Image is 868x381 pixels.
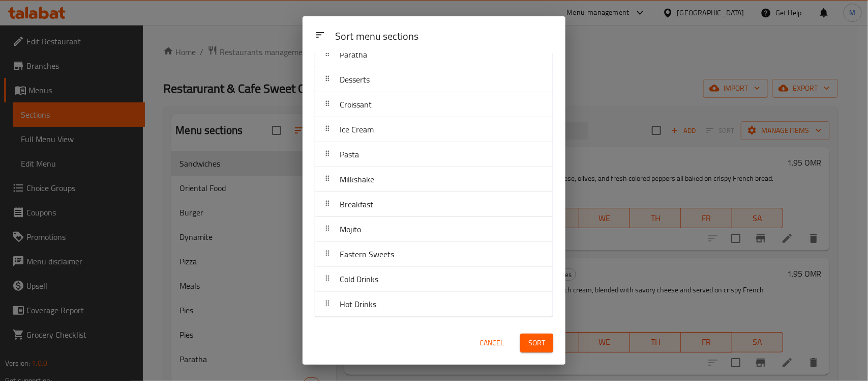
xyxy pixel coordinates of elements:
span: Cold Drinks [340,271,378,287]
span: Pasta [340,147,359,162]
span: Sort [528,337,545,349]
div: Hot Drinks [315,292,553,317]
span: Mojito [340,222,361,237]
div: Mojito [315,217,553,242]
div: Pasta [315,142,553,167]
div: Desserts [315,67,553,92]
div: Breakfast [315,192,553,217]
div: Cold Drinks [315,267,553,292]
span: Ice Cream [340,122,374,137]
span: Cancel [480,337,504,349]
div: Milkshake [315,167,553,192]
span: Eastern Sweets [340,247,394,262]
span: Croissant [340,97,372,112]
span: Breakfast [340,197,373,212]
div: Croissant [315,92,553,117]
div: Paratha [315,42,553,67]
button: Sort [520,334,553,352]
div: Sort menu sections [331,25,557,48]
button: Cancel [475,334,508,352]
span: Desserts [340,72,370,87]
span: Paratha [340,47,367,62]
div: Ice Cream [315,117,553,142]
span: Milkshake [340,172,374,187]
div: Eastern Sweets [315,242,553,267]
span: Hot Drinks [340,296,376,312]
